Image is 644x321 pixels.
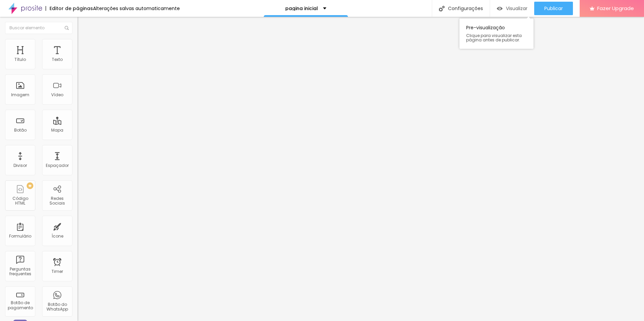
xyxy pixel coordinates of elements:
div: Divisor [13,163,27,168]
div: Botão [14,128,27,133]
div: Pre-visualização [459,19,534,49]
div: Formulário [9,234,31,239]
div: Ícone [52,234,63,239]
div: Texto [52,57,63,62]
div: Alterações salvas automaticamente [93,6,180,11]
span: Clique para visualizar esta página antes de publicar. [466,33,527,42]
div: Timer [52,269,63,274]
div: Perguntas frequentes [7,267,33,277]
div: Vídeo [51,93,63,97]
span: Fazer Upgrade [597,5,634,11]
div: Espaçador [46,163,69,168]
button: Visualizar [490,2,534,15]
img: Icone [439,6,445,11]
div: Imagem [11,93,29,97]
div: Botão do WhatsApp [44,302,70,312]
span: Publicar [544,6,563,11]
div: Botão de pagamento [7,300,33,310]
button: Publicar [534,2,573,15]
div: Título [14,57,26,62]
div: Código HTML [7,196,33,206]
div: Mapa [51,128,63,133]
iframe: Editor [77,17,644,321]
img: Icone [65,26,69,30]
span: Visualizar [506,6,527,11]
div: Redes Sociais [44,196,70,206]
input: Buscar elemento [5,22,72,34]
img: view-1.svg [497,6,503,11]
div: Editor de páginas [45,6,93,11]
p: pagina inicial [285,6,318,11]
